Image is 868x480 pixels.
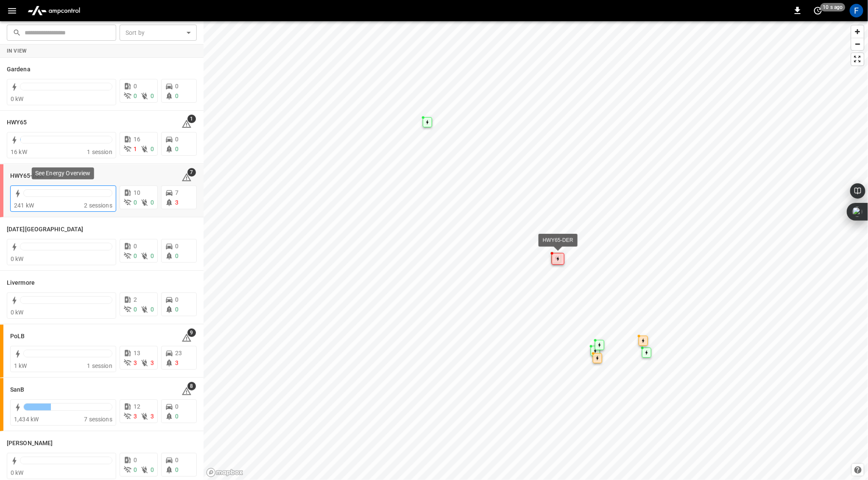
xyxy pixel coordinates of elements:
[175,253,179,259] span: 0
[175,306,179,313] span: 0
[134,189,140,196] span: 10
[7,278,35,288] h6: Livermore
[151,306,154,313] span: 0
[151,199,154,206] span: 0
[134,403,140,410] span: 12
[11,149,27,155] span: 16 kW
[151,146,154,152] span: 0
[134,93,137,99] span: 0
[10,385,24,395] h6: SanB
[175,146,179,152] span: 0
[821,3,846,11] span: 10 s ago
[175,403,179,410] span: 0
[134,253,137,259] span: 0
[134,359,137,366] span: 3
[134,83,137,90] span: 0
[187,382,196,390] span: 8
[134,199,137,206] span: 0
[10,332,25,341] h6: PoLB
[134,466,137,473] span: 0
[134,146,137,152] span: 1
[7,118,27,127] h6: HWY65
[134,136,140,143] span: 16
[7,48,27,54] strong: In View
[851,25,864,38] button: Zoom in
[543,236,573,244] div: HWY65-DER
[593,353,602,363] div: Map marker
[175,457,179,463] span: 0
[7,225,83,234] h6: Karma Center
[851,38,864,50] span: Zoom out
[187,115,196,123] span: 1
[552,253,564,265] div: Map marker
[11,469,24,476] span: 0 kW
[11,309,24,316] span: 0 kW
[134,296,137,303] span: 2
[151,93,154,99] span: 0
[175,243,179,250] span: 0
[151,413,154,420] span: 3
[591,346,600,356] div: Map marker
[87,362,112,369] span: 1 session
[87,149,112,155] span: 1 session
[175,296,179,303] span: 0
[851,38,864,50] button: Zoom out
[850,4,863,17] div: profile-icon
[151,466,154,473] span: 0
[187,328,196,337] span: 9
[11,255,24,262] span: 0 kW
[134,243,137,250] span: 0
[811,4,825,17] button: set refresh interval
[134,457,137,463] span: 0
[134,306,137,313] span: 0
[206,468,243,477] a: Mapbox homepage
[24,3,84,19] img: ampcontrol.io logo
[11,95,24,102] span: 0 kW
[7,439,53,448] h6: Vernon
[423,117,432,127] div: Map marker
[595,340,604,350] div: Map marker
[175,93,179,99] span: 0
[175,466,179,473] span: 0
[35,169,91,177] p: See Energy Overview
[175,199,179,206] span: 3
[175,83,179,90] span: 0
[639,336,648,346] div: Map marker
[175,350,182,356] span: 23
[84,416,112,423] span: 7 sessions
[642,348,651,358] div: Map marker
[151,359,154,366] span: 3
[14,202,34,209] span: 241 kW
[175,413,179,420] span: 0
[10,171,44,181] h6: HWY65-DER
[151,253,154,259] span: 0
[175,136,179,143] span: 0
[7,65,31,74] h6: Gardena
[14,362,27,369] span: 1 kW
[187,168,196,177] span: 7
[134,350,140,356] span: 13
[175,189,179,196] span: 7
[14,416,39,423] span: 1,434 kW
[84,202,112,209] span: 2 sessions
[134,413,137,420] span: 3
[175,359,179,366] span: 3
